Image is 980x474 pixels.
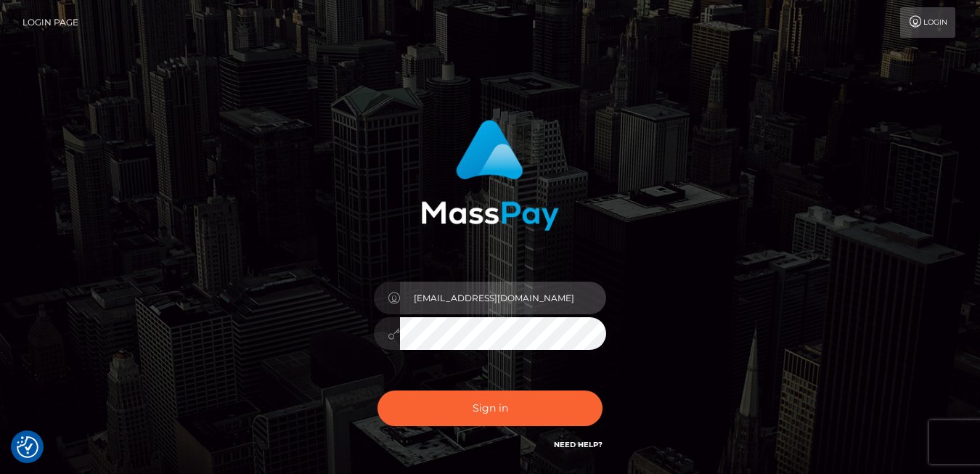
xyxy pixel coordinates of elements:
input: Username... [400,282,606,314]
a: Login [900,7,955,38]
img: Revisit consent button [17,436,38,458]
button: Sign in [377,391,603,426]
a: Login Page [23,7,78,38]
button: Consent Preferences [17,436,38,458]
a: Need Help? [554,440,603,449]
img: MassPay Login [421,120,559,231]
